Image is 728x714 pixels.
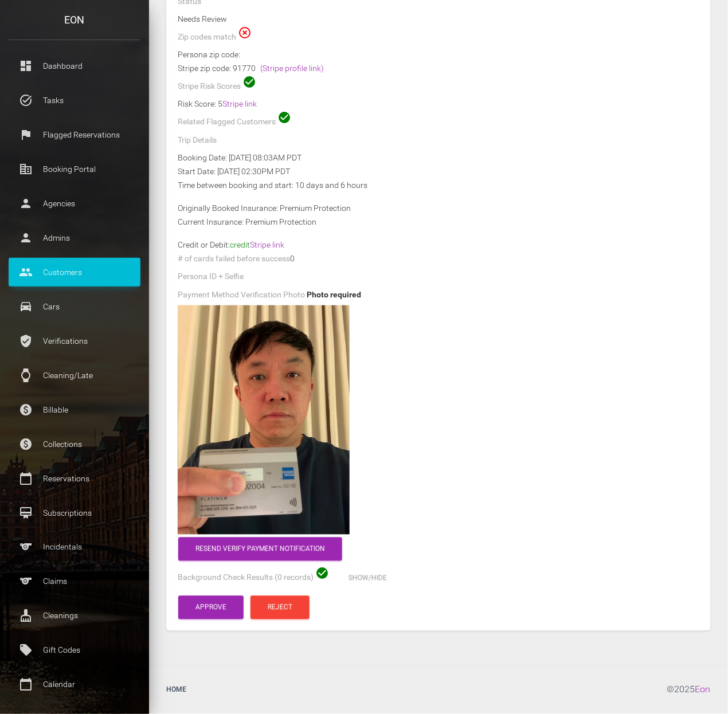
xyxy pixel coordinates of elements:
a: calendar_today Reservations [9,464,140,493]
p: Incidentals [17,539,132,556]
p: Claims [17,573,132,590]
button: Resend verify payment notification [178,538,342,561]
img: IMG_4645.jpeg [178,305,350,535]
div: 0 [169,252,708,269]
div: Start Date: [DATE] 02:30PM PDT [169,164,708,178]
label: Related Flagged Customers [178,116,276,128]
a: dashboard Dashboard [9,52,140,80]
p: Cleanings [17,607,132,625]
a: sports Incidentals [9,533,140,562]
div: Persona zip code: [178,48,699,61]
a: cleaning_services Cleanings [9,602,140,630]
a: sports Claims [9,567,140,596]
p: Collections [17,436,132,453]
span: check_circle [277,111,291,124]
a: flag Flagged Reservations [9,120,140,149]
div: Booking Date: [DATE] 08:03AM PDT [169,151,708,164]
p: Flagged Reservations [17,126,132,143]
a: Home [158,674,195,705]
label: Payment Method Verification Photo [178,289,305,301]
span: check_circle [242,75,256,89]
p: Booking Portal [17,160,132,178]
a: person Admins [9,223,140,252]
div: Time between booking and start: 10 days and 6 hours [169,178,708,192]
span: check_circle [315,567,329,580]
a: Stripe link [222,99,257,108]
a: people Customers [9,258,140,287]
button: Show/Hide [331,567,404,590]
span: highlight_off [238,26,252,40]
button: Reject [251,596,310,619]
label: Trip Details [178,135,217,146]
p: Calendar [17,676,132,693]
button: Approve [178,596,244,619]
p: Billable [17,401,132,418]
p: Agencies [17,195,132,212]
a: watch Cleaning/Late [9,361,140,390]
p: Admins [17,229,132,246]
div: Credit or Debit: [169,238,708,252]
p: Cleaning/Late [17,367,132,384]
a: drive_eta Cars [9,292,140,321]
div: © 2025 [667,674,719,705]
a: verified_user Verifications [9,327,140,355]
a: person Agencies [9,189,140,218]
a: corporate_fare Booking Portal [9,155,140,183]
span: Photo required [307,290,361,299]
a: calendar_today Calendar [9,670,140,699]
p: Dashboard [17,57,132,74]
p: Tasks [17,92,132,109]
div: Current Insurance: Premium Protection [169,215,708,229]
a: (Stripe profile link) [260,64,324,73]
p: Verifications [17,332,132,350]
a: card_membership Subscriptions [9,499,140,527]
div: Originally Booked Insurance: Premium Protection [169,201,708,215]
div: Stripe zip code: 91770 [178,61,699,75]
p: Reservations [17,470,132,487]
a: Eon [695,684,711,695]
p: Gift Codes [17,642,132,659]
a: paid Billable [9,395,140,424]
label: Persona ID + Selfie [178,271,244,283]
p: Cars [17,298,132,315]
label: Zip codes match [178,32,236,43]
span: credit [230,240,284,249]
a: local_offer Gift Codes [9,636,140,665]
p: Subscriptions [17,504,132,521]
div: Needs Review [169,12,708,26]
a: Stripe link [250,240,284,249]
div: Risk Score: 5 [178,97,699,111]
p: Customers [17,264,132,281]
label: Background Check Results (0 records) [178,572,314,584]
a: paid Collections [9,430,140,458]
label: # of cards failed before success [178,253,290,265]
a: task_alt Tasks [9,86,140,115]
label: Stripe Risk Scores [178,81,241,92]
